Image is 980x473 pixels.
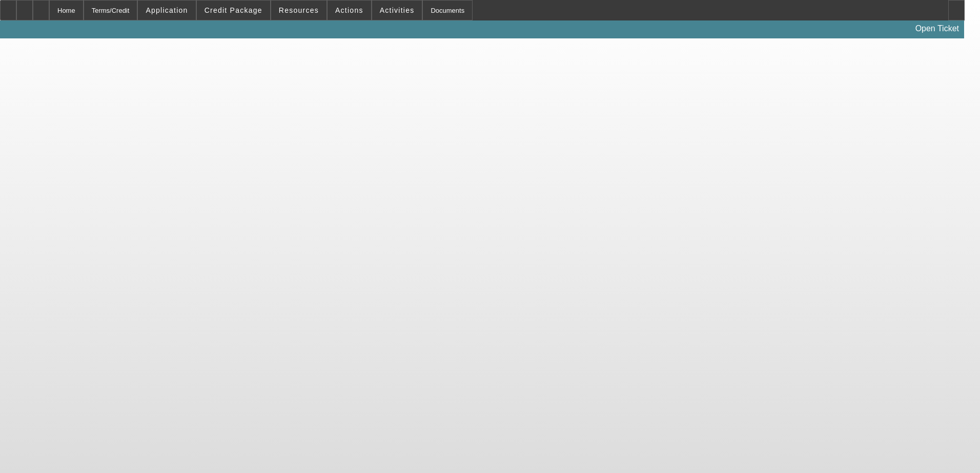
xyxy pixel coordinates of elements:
button: Application [138,1,195,20]
span: Actions [335,6,363,14]
span: Activities [380,6,415,14]
span: Credit Package [205,6,262,14]
span: Resources [279,6,319,14]
a: Open Ticket [911,20,963,37]
button: Resources [271,1,326,20]
button: Actions [328,1,371,20]
span: Application [146,6,188,14]
button: Credit Package [197,1,270,20]
button: Activities [372,1,422,20]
